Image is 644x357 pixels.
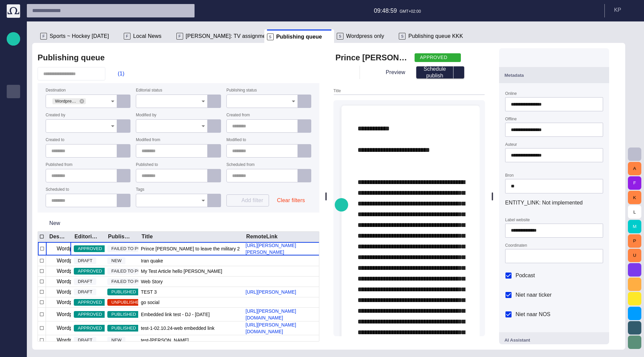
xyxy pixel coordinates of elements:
[334,29,396,43] div: SWordpress only
[136,113,156,118] label: Modified by
[9,155,17,163] span: [PERSON_NAME]'s media (playout)
[141,299,159,306] span: go social
[186,33,270,40] span: [PERSON_NAME]: TV assignment
[7,58,20,246] ul: main menu
[628,205,641,219] button: L
[9,61,17,69] span: Rundowns
[226,138,246,142] label: Modified to
[9,168,17,175] p: My OctopusX
[7,232,20,246] div: Octopus
[141,268,222,275] span: My Test Article hello dolly
[264,29,334,43] div: SPublishing queue
[74,289,96,295] span: DRAFT
[74,299,106,306] span: APPROVED
[136,187,144,192] label: Tags
[7,112,20,125] div: Media
[9,235,17,242] p: Octopus
[176,33,183,40] p: F
[46,187,69,192] label: Scheduled to
[9,181,17,188] p: Social Media
[57,298,104,306] p: Wordpress Reunion
[9,74,17,81] p: Story folders
[337,33,343,40] p: S
[609,4,640,16] button: KP
[226,113,250,118] label: Created from
[38,29,121,43] div: FSports ~ Hockey [DATE]
[74,325,106,332] span: APPROVED
[199,196,208,205] button: Open
[9,87,17,94] p: Publishing queue
[50,33,109,40] span: Sports ~ Hockey [DATE]
[136,138,160,142] label: Modified from
[108,121,117,131] button: Open
[107,268,157,275] span: FAILED TO PUBLISH
[243,289,299,295] a: [URL][PERSON_NAME]
[9,141,17,148] p: Media-test with filter
[141,245,240,252] span: Prince William to leave the military 2
[174,29,264,43] div: F[PERSON_NAME]: TV assignment
[141,289,157,295] span: TEST 3
[272,194,310,206] button: Clear filters
[74,233,99,240] div: Editorial status
[628,220,641,233] button: M
[374,6,397,15] p: 09:48:59
[9,101,17,109] span: Publishing queue KKK
[136,88,162,93] label: Editorial status
[408,33,463,40] span: Publishing queue KKK
[396,29,475,43] div: SPublishing queue KKK
[107,311,140,318] span: PUBLISHED
[141,311,210,318] span: Embedded link test - DJ - 24.09.24
[9,114,17,121] p: Media
[108,97,117,106] button: Open
[9,74,17,82] span: Story folders
[74,257,96,264] span: DRAFT
[107,289,140,295] span: PUBLISHED
[141,278,163,285] span: Web Story
[124,33,130,40] p: F
[399,33,406,40] p: S
[107,245,157,252] span: FAILED TO PUBLISH
[57,288,104,296] p: Wordpress Reunion
[49,233,66,240] div: Destination
[243,308,322,321] a: [URL][PERSON_NAME][DOMAIN_NAME]
[52,98,86,104] div: Wordpress Reunion
[9,155,17,161] p: [PERSON_NAME]'s media (playout)
[38,217,63,229] button: New
[141,325,214,332] span: test-1-02.10.24-web embedded link
[74,311,106,318] span: APPROVED
[74,278,96,285] span: DRAFT
[107,325,140,332] span: PUBLISHED
[52,98,80,105] span: Wordpress Reunion
[628,249,641,262] button: U
[276,34,322,40] span: Publishing queue
[9,61,17,67] p: Rundowns
[267,34,274,40] p: S
[9,222,17,228] p: AI Assistant
[9,208,17,216] span: [URL][DOMAIN_NAME]
[57,324,104,332] p: Wordpress Reunion
[38,53,105,62] h2: Publishing queue
[9,235,17,243] span: Octopus
[136,163,158,167] label: Published to
[121,29,174,43] div: FLocal News
[226,163,255,167] label: Scheduled from
[9,101,17,108] p: Publishing queue KKK
[289,97,298,106] button: Open
[9,195,17,203] span: Editorial Admin
[57,310,104,318] p: Wordpress Reunion
[7,205,20,219] div: [URL][DOMAIN_NAME]
[46,113,65,118] label: Created by
[9,87,17,96] span: Publishing queue
[46,88,66,93] label: Destination
[628,162,641,175] button: A
[46,138,64,142] label: Created to
[74,268,106,275] span: APPROVED
[7,138,20,152] div: Media-test with filter
[226,88,257,93] label: Publishing status
[628,176,641,190] button: F
[243,242,322,255] a: [URL][PERSON_NAME][PERSON_NAME]
[9,128,17,134] p: Administration
[142,233,153,240] div: Title
[614,6,621,14] p: K P
[9,128,17,136] span: Administration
